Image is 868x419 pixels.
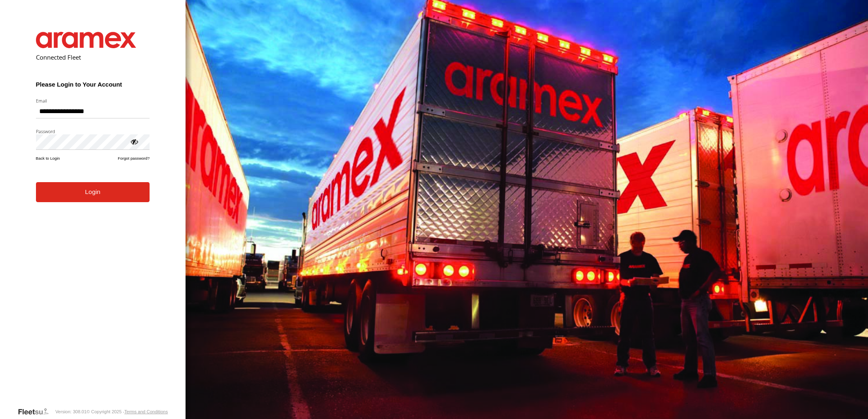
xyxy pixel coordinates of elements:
[118,156,150,160] a: Forgot password?
[36,128,150,134] label: Password
[36,98,150,104] label: Email
[36,81,150,88] h3: Please Login to Your Account
[36,156,60,160] a: Back to Login
[87,409,168,414] div: © Copyright 2025 -
[55,409,86,414] div: Version: 308.01
[36,182,150,202] button: Login
[36,53,150,61] h2: Connected Fleet
[36,32,136,48] img: Aramex
[124,409,168,414] a: Terms and Conditions
[18,408,55,416] a: Visit our Website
